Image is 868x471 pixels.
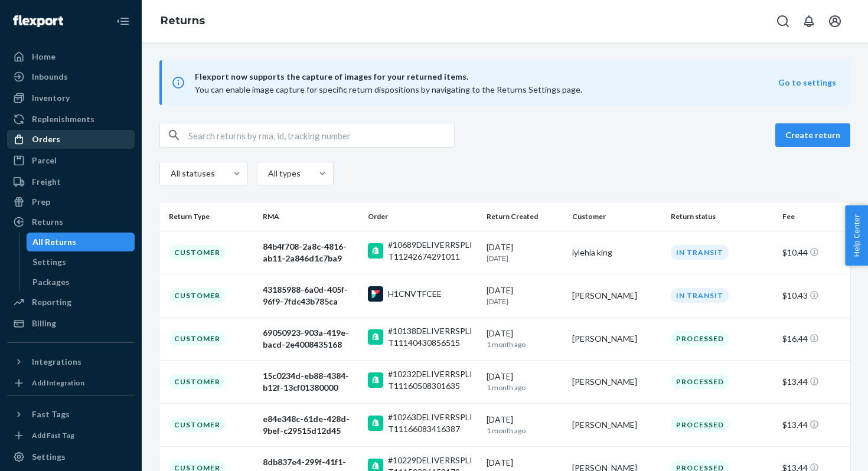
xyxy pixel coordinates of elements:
div: [PERSON_NAME] [572,333,661,345]
button: Close Navigation [111,9,135,33]
th: Return Type [159,202,258,231]
a: Returns [161,14,205,27]
a: Home [7,47,135,66]
th: RMA [258,202,363,231]
td: $10.43 [778,274,850,317]
div: Home [32,51,56,63]
div: Add Integration [32,378,84,388]
div: All types [268,168,299,179]
span: You can enable image capture for specific return dispositions by navigating to the Returns Settin... [195,84,582,94]
a: Reporting [7,293,135,312]
div: 84b4f708-2a8c-4816-ab11-2a846d1c7ba9 [263,241,358,264]
img: Flexport logo [13,15,63,27]
div: All Returns [32,236,76,248]
div: Inventory [32,92,70,104]
td: $13.44 [778,360,850,403]
a: Add Integration [7,376,135,390]
button: Help Center [845,205,868,266]
div: Returns [32,216,63,228]
div: [PERSON_NAME] [572,290,661,302]
div: Reporting [32,296,71,308]
div: Freight [32,176,61,188]
a: Parcel [7,151,135,170]
div: #10232DELIVERRSPLIT11160508301635 [388,368,477,392]
p: [DATE] [487,296,563,306]
div: 69050923-903a-419e-bacd-2e4008435168 [263,327,358,351]
div: [PERSON_NAME] [572,376,661,388]
div: Customer [169,288,226,303]
th: Return Created [482,202,567,231]
div: Processed [671,374,729,389]
a: Inventory [7,89,135,107]
div: Fast Tags [32,408,70,420]
div: Settings [32,451,66,463]
a: Add Fast Tag [7,429,135,443]
div: Parcel [32,155,57,166]
div: Orders [32,133,60,145]
div: [DATE] [487,241,563,263]
button: Fast Tags [7,405,135,424]
a: Packages [27,273,135,292]
a: Billing [7,314,135,333]
p: 1 month ago [487,426,563,436]
div: Prep [32,196,50,208]
div: #10138DELIVERRSPLIT11140430856515 [388,325,477,349]
div: 15c0234d-eb88-4384-b12f-13cf01380000 [263,370,358,394]
div: Processed [671,331,729,346]
div: H1CNVTFCEE [388,288,442,300]
div: [PERSON_NAME] [572,419,661,431]
th: Return status [666,202,778,231]
div: #10263DELIVERRSPLIT11166083416387 [388,411,477,435]
p: 1 month ago [487,382,563,392]
div: Integrations [32,356,81,368]
td: $16.44 [778,317,850,360]
div: Settings [32,256,66,268]
button: Integrations [7,352,135,371]
a: Replenishments [7,110,135,129]
ol: breadcrumbs [151,4,214,38]
div: [DATE] [487,414,563,436]
th: Customer [567,202,666,231]
button: Create return [775,123,850,147]
div: Customer [169,245,226,260]
div: Replenishments [32,113,94,125]
p: 1 month ago [487,339,563,349]
div: #10689DELIVERRSPLIT11242674291011 [388,239,477,263]
span: Flexport now supports the capture of images for your returned items. [195,70,778,84]
a: Settings [27,253,135,272]
div: In Transit [671,288,729,303]
button: Open Search Box [771,9,795,33]
div: Billing [32,318,56,329]
a: All Returns [27,233,135,251]
div: Processed [671,417,729,432]
a: Returns [7,212,135,231]
div: [DATE] [487,371,563,392]
td: $13.44 [778,403,850,446]
div: Inbounds [32,71,68,83]
a: Prep [7,192,135,211]
div: iylehia king [572,247,661,259]
div: Packages [32,276,70,288]
th: Fee [778,202,850,231]
th: Order [363,202,482,231]
div: [DATE] [487,328,563,349]
div: All statuses [171,168,213,179]
div: [DATE] [487,284,563,306]
div: Add Fast Tag [32,430,74,440]
div: In Transit [671,245,729,260]
a: Settings [7,447,135,466]
a: Freight [7,172,135,191]
p: [DATE] [487,253,563,263]
div: Customer [169,417,226,432]
button: Open notifications [797,9,821,33]
div: e84e348c-61de-428d-9bef-c29515d12d45 [263,413,358,437]
button: Go to settings [778,77,836,89]
div: 43185988-6a0d-405f-96f9-7fdc43b785ca [263,284,358,308]
td: $10.44 [778,231,850,274]
input: Search returns by rma, id, tracking number [188,123,454,147]
a: Orders [7,130,135,149]
a: Inbounds [7,67,135,86]
div: Customer [169,374,226,389]
div: Customer [169,331,226,346]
